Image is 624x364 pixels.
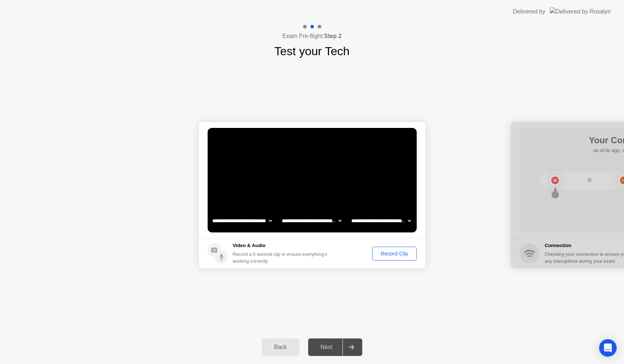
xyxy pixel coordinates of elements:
[262,338,299,356] button: Back
[280,213,343,228] select: Available speakers
[513,7,545,16] div: Delivered by
[211,213,273,228] select: Available cameras
[350,213,412,228] select: Available microphones
[233,242,330,249] h5: Video & Audio
[375,251,414,257] div: Record Clip
[233,251,330,265] div: Record a 5 second clip to ensure everything’s working correctly
[264,344,297,350] div: Back
[324,33,341,39] b: Step 2
[599,339,617,357] div: Open Intercom Messenger
[310,344,343,350] div: Next
[283,32,342,41] h4: Exam Pre-flight:
[550,7,611,16] img: Delivered by Rosalyn
[372,247,416,261] button: Record Clip
[275,42,350,60] h1: Test your Tech
[308,338,363,356] button: Next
